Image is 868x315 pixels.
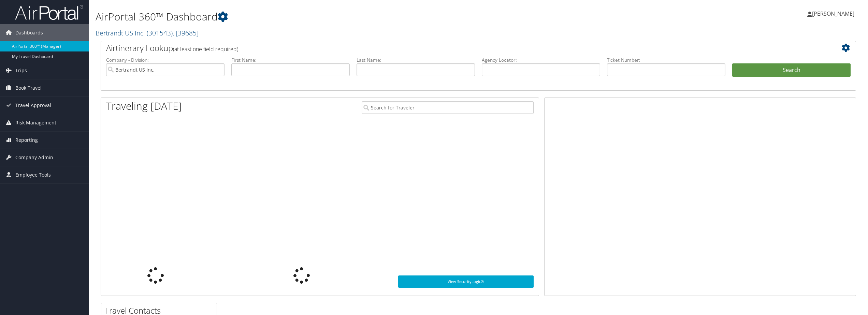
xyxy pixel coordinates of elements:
img: airportal-logo.png [15,4,83,20]
button: Search [732,63,851,77]
a: View SecurityLogic® [398,275,534,288]
span: , [ 39685 ] [173,28,199,37]
label: Company - Division: [106,57,225,63]
label: Agency Locator: [482,57,600,63]
span: ( 301543 ) [147,28,173,37]
label: First Name: [231,57,350,63]
span: Dashboards [15,24,43,41]
h1: AirPortal 360™ Dashboard [96,10,606,24]
h2: Airtinerary Lookup [106,42,788,54]
label: Last Name: [357,57,475,63]
span: Travel Approval [15,97,51,114]
a: Bertrandt US Inc. [96,28,199,37]
span: Trips [15,62,27,79]
a: [PERSON_NAME] [807,3,861,24]
span: Employee Tools [15,166,51,183]
label: Ticket Number: [607,57,725,63]
h1: Traveling [DATE] [106,99,182,113]
span: Company Admin [15,149,53,166]
span: Book Travel [15,79,42,96]
span: (at least one field required) [173,45,238,53]
span: [PERSON_NAME] [812,10,854,17]
input: Search for Traveler [362,101,534,114]
span: Risk Management [15,114,56,131]
span: Reporting [15,132,38,149]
